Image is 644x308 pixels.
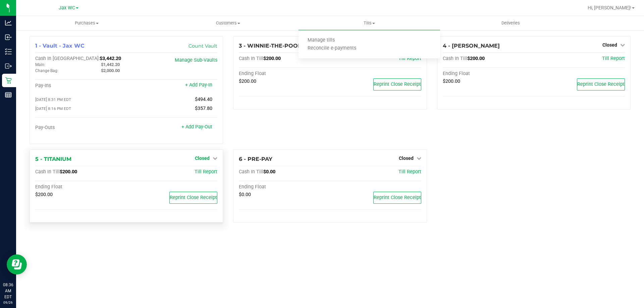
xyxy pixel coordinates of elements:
div: Ending Float [35,184,126,190]
button: Reprint Close Receipt [169,192,217,204]
span: $200.00 [263,56,281,61]
a: Till Report [398,169,421,175]
span: $200.00 [467,56,485,61]
span: 1 - Vault - Jax WC [35,43,85,49]
span: Cash In Till [35,169,60,175]
span: Reprint Close Receipt [170,195,217,200]
a: Purchases [16,16,157,30]
span: $494.40 [195,97,212,102]
span: 6 - PRE-PAY [239,156,272,162]
span: Closed [602,42,617,48]
span: Main: [35,62,45,67]
span: Cash In Till [443,56,467,61]
span: $2,000.00 [101,68,120,73]
span: $200.00 [35,192,53,197]
inline-svg: Retail [5,77,12,84]
span: 5 - TITANIUM [35,156,71,162]
span: Hi, [PERSON_NAME]! [588,5,631,10]
div: Pay-Ins [35,83,126,89]
span: 4 - [PERSON_NAME] [443,43,500,49]
span: [DATE] 8:31 PM EDT [35,97,71,102]
button: Reprint Close Receipt [577,78,625,90]
button: Reprint Close Receipt [373,192,421,204]
span: Deliveries [492,20,529,26]
span: Reprint Close Receipt [374,81,421,87]
span: Jax WC [59,5,75,11]
span: Cash In [GEOGRAPHIC_DATA]: [35,56,100,61]
a: Till Report [602,56,625,61]
button: Reprint Close Receipt [373,78,421,90]
span: Reprint Close Receipt [374,195,421,200]
a: + Add Pay-Out [181,124,212,130]
inline-svg: Inbound [5,34,12,41]
span: $200.00 [60,169,77,175]
div: Ending Float [239,71,330,77]
span: $0.00 [239,192,251,197]
span: $200.00 [239,78,256,84]
span: Reconcile e-payments [299,46,365,51]
inline-svg: Outbound [5,63,12,69]
inline-svg: Reports [5,91,12,98]
span: Cash In Till [239,169,263,175]
span: [DATE] 8:16 PM EDT [35,106,71,111]
p: 09/26 [3,300,13,305]
span: Purchases [16,20,157,26]
a: + Add Pay-In [185,82,212,88]
span: $1,442.20 [101,62,120,67]
a: Till Report [195,169,217,175]
span: Cash In Till [239,56,263,61]
a: Customers [157,16,299,30]
div: Ending Float [443,71,534,77]
span: $0.00 [263,169,275,175]
a: Tills Manage tills Reconcile e-payments [299,16,440,30]
span: 3 - WINNIE-THE-POOH [239,43,302,49]
span: Closed [195,156,210,161]
span: Manage tills [299,38,344,43]
a: Count Vault [189,43,217,49]
div: Ending Float [239,184,330,190]
span: $357.80 [195,106,212,111]
p: 08:36 AM EDT [3,282,13,300]
span: Customers [158,20,298,26]
span: $3,442.20 [100,56,121,61]
span: Change Bag: [35,68,58,73]
iframe: Resource center [7,254,27,274]
a: Manage Sub-Vaults [175,57,217,63]
div: Pay-Outs [35,125,126,131]
span: Reprint Close Receipt [577,81,625,87]
span: Closed [399,156,414,161]
inline-svg: Analytics [5,19,12,26]
span: Tills [299,20,440,26]
a: Deliveries [440,16,581,30]
span: $200.00 [443,78,460,84]
inline-svg: Inventory [5,48,12,55]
